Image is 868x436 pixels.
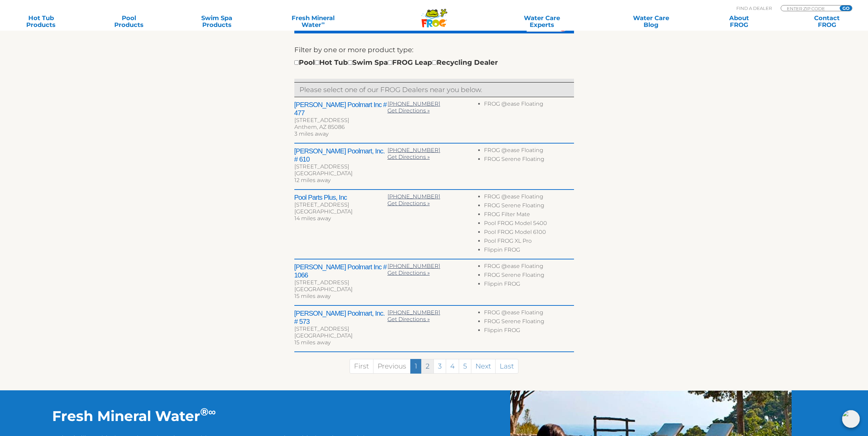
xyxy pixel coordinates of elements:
[294,170,387,177] div: [GEOGRAPHIC_DATA]
[294,57,498,68] div: Pool Hot Tub Swim Spa FROG Leap Recycling Dealer
[294,201,387,208] div: [STREET_ADDRESS]
[484,220,574,229] li: Pool FROG Model 5400
[484,147,574,156] li: FROG @ease Floating
[294,147,387,163] h2: [PERSON_NAME] Poolmart, Inc. # 610
[350,359,373,374] a: First
[471,359,496,374] a: Next
[433,359,446,374] a: 3
[421,359,434,374] a: 2
[7,15,75,28] a: Hot TubProducts
[294,124,387,131] div: Anthem, AZ 85086
[294,193,387,201] h2: Pool Parts Plus, Inc
[484,272,574,281] li: FROG Serene Floating
[200,405,208,418] sup: ®
[484,238,574,246] li: Pool FROG XL Pro
[294,286,387,293] div: [GEOGRAPHIC_DATA]
[294,279,387,286] div: [STREET_ADDRESS]
[387,316,430,322] a: Get Directions »
[484,309,574,318] li: FROG @ease Floating
[294,215,331,222] span: 14 miles away
[373,359,411,374] a: Previous
[736,5,772,11] p: Find A Dealer
[484,246,574,255] li: Flippin FROG
[321,20,325,26] sup: ∞
[387,200,430,207] a: Get Directions »
[294,326,387,332] div: [STREET_ADDRESS]
[486,15,598,28] a: Water CareExperts
[208,405,216,418] sup: ∞
[294,44,413,55] label: Filter by one or more product type:
[294,332,387,339] div: [GEOGRAPHIC_DATA]
[182,15,251,28] a: Swim SpaProducts
[495,359,518,374] a: Last
[387,193,440,200] a: [PHONE_NUMBER]
[294,309,387,326] h2: [PERSON_NAME] Poolmart, Inc. # 573
[484,156,574,165] li: FROG Serene Floating
[484,263,574,272] li: FROG @ease Floating
[387,107,430,114] a: Get Directions »
[294,101,387,117] h2: [PERSON_NAME] Poolmart Inc # 477
[793,15,861,28] a: ContactFROG
[484,318,574,327] li: FROG Serene Floating
[484,211,574,220] li: FROG Filter Mate
[294,263,387,279] h2: [PERSON_NAME] Poolmart Inc # 1066
[705,15,773,28] a: AboutFROG
[484,229,574,238] li: Pool FROG Model 6100
[410,359,422,374] a: 1
[270,15,356,28] a: Fresh MineralWater∞
[294,339,330,346] span: 15 miles away
[484,202,574,211] li: FROG Serene Floating
[446,359,459,374] a: 4
[294,177,330,183] span: 12 miles away
[294,131,328,137] span: 3 miles away
[484,193,574,202] li: FROG @ease Floating
[840,5,852,11] input: GO
[484,101,574,109] li: FROG @ease Floating
[294,293,330,299] span: 15 miles away
[387,154,430,160] a: Get Directions »
[294,117,387,124] div: [STREET_ADDRESS]
[484,281,574,289] li: Flippin FROG
[387,309,440,316] a: [PHONE_NUMBER]
[484,327,574,336] li: Flippin FROG
[95,15,163,28] a: PoolProducts
[52,407,382,424] h2: Fresh Mineral Water
[842,410,860,428] img: openIcon
[294,208,387,215] div: [GEOGRAPHIC_DATA]
[294,163,387,170] div: [STREET_ADDRESS]
[387,270,430,276] a: Get Directions »
[459,359,471,374] a: 5
[387,263,440,269] a: [PHONE_NUMBER]
[786,5,832,11] input: Zip Code Form
[387,147,440,153] a: [PHONE_NUMBER]
[387,101,440,107] a: [PHONE_NUMBER]
[299,84,569,95] p: Please select one of our FROG Dealers near you below.
[617,15,685,28] a: Water CareBlog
